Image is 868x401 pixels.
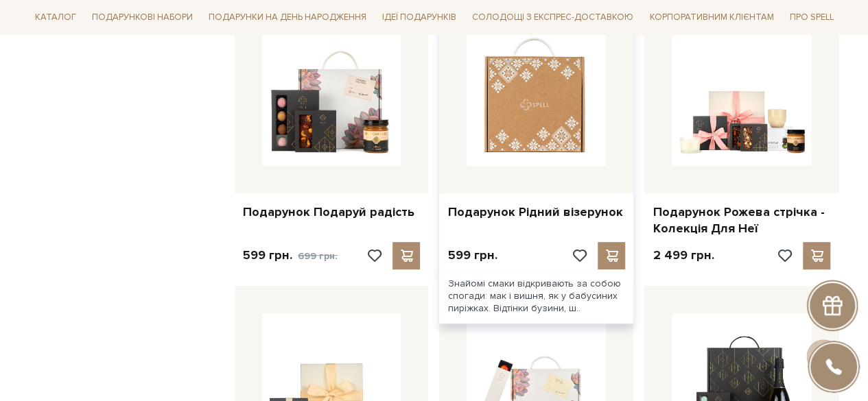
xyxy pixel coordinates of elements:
[653,204,830,236] a: Подарунок Рожева стрічка - Колекція Для Неї
[377,7,462,28] span: Ідеї подарунків
[644,5,779,29] a: Корпоративним клієнтам
[243,204,421,220] a: Подарунок Подаруй радість
[439,269,633,324] div: Знайомі смаки відкривають за собою спогади: мак і вишня, як у бабусиних пиріжках. Відтінки бузини...
[467,5,639,29] a: Солодощі з експрес-доставкою
[467,27,606,166] img: Подарунок Рідний візерунок
[447,204,625,220] a: Подарунок Рідний візерунок
[30,7,82,28] span: Каталог
[447,247,497,263] p: 599 грн.
[243,247,338,264] p: 599 грн.
[653,247,714,263] p: 2 499 грн.
[298,250,338,262] span: 699 грн.
[203,7,372,28] span: Подарунки на День народження
[86,7,198,28] span: Подарункові набори
[784,7,838,28] span: Про Spell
